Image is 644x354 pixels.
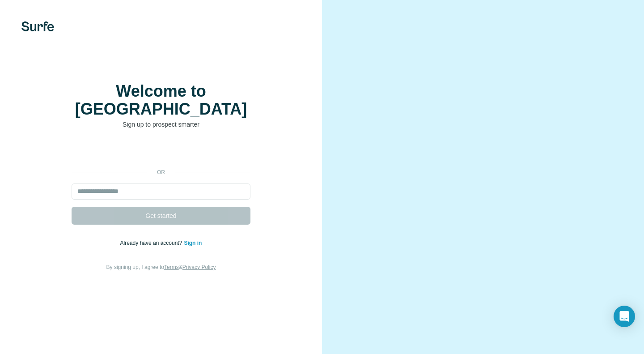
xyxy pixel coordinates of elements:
[184,240,202,246] a: Sign in
[120,240,184,246] span: Already have an account?
[614,306,635,327] div: Open Intercom Messenger
[164,264,179,270] a: Terms
[147,168,175,176] p: or
[106,264,216,270] span: By signing up, I agree to &
[72,120,250,129] p: Sign up to prospect smarter
[72,82,250,118] h1: Welcome to [GEOGRAPHIC_DATA]
[182,264,216,270] a: Privacy Policy
[21,21,54,31] img: Surfe's logo
[67,142,255,162] iframe: “使用 Google 账号登录”按钮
